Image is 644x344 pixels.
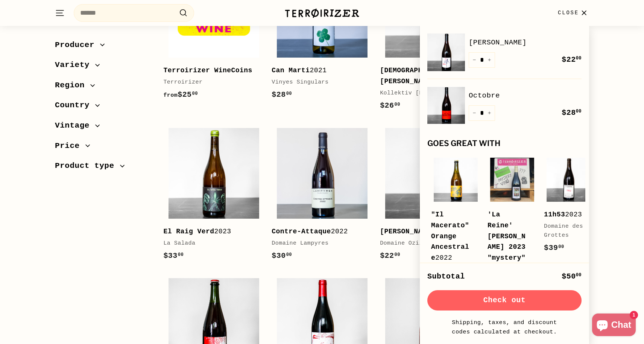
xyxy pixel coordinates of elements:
div: 2023 [544,209,585,220]
span: from [163,92,178,99]
button: Product type [55,158,151,178]
button: Producer [55,37,151,57]
span: $25 [163,90,197,99]
inbox-online-store-chat: Shopify online store chat [590,314,638,338]
sup: 00 [192,91,198,96]
span: Producer [55,39,100,52]
sup: 00 [395,102,400,107]
span: Vintage [55,119,95,132]
div: 2022 [431,209,472,263]
span: Region [55,79,90,92]
button: Region [55,77,151,97]
b: Contre-Attaque [272,228,331,235]
div: Goes great with [427,139,582,148]
span: $39 [544,244,564,252]
div: $50 [562,271,582,283]
b: "Il Macerato" Orange Ancestrale [431,211,469,262]
div: 2023 [163,226,257,237]
div: Domaine des Grottes [544,222,585,240]
sup: 00 [576,272,582,278]
button: Reduce item quantity by one [469,105,480,121]
span: Product type [55,160,120,173]
b: 11h53 [544,211,565,218]
span: $22 [562,55,582,64]
div: 2022 [380,226,473,237]
div: 2022 [272,226,365,237]
span: Variety [55,59,95,72]
sup: 00 [178,252,184,257]
a: [PERSON_NAME]2022Domaine Ozil [380,123,481,269]
span: $28 [272,90,292,99]
div: Vinyes Singulars [272,78,365,87]
a: El Raig Verd2023La Salada [163,123,264,269]
a: "Il Macerato" Orange Ancestrale2022Folicello [431,155,480,296]
button: Close [553,2,594,24]
button: Increase item quantity by one [484,52,495,68]
button: Check out [427,290,582,311]
a: [PERSON_NAME] [469,37,582,48]
sup: 00 [286,91,292,96]
div: Domaine Lampyres [272,239,365,248]
span: Country [55,99,95,112]
button: Price [55,138,151,158]
sup: 00 [576,56,582,61]
button: Vintage [55,117,151,138]
a: Octobre [469,90,582,101]
span: $28 [562,108,582,117]
div: Terroirizer [163,78,257,87]
button: Variety [55,57,151,78]
div: Kollektiv [PERSON_NAME] [380,89,473,98]
div: 2022 [380,65,473,87]
span: Price [55,140,85,152]
b: Can Marti [272,67,310,74]
img: Octobre [427,87,465,124]
span: $30 [272,251,292,260]
sup: 00 [576,109,582,114]
div: La Salada [163,239,257,248]
div: Subtotal [427,271,465,283]
b: [PERSON_NAME] [380,228,435,235]
b: El Raig Verd [163,228,214,235]
a: Contre-Attaque2022Domaine Lampyres [272,123,372,269]
span: $33 [163,251,184,260]
button: Reduce item quantity by one [469,52,480,68]
b: Terroirizer WineCoins [163,67,252,74]
sup: 00 [286,252,292,257]
img: Barry [427,33,465,71]
button: Increase item quantity by one [484,105,495,121]
div: Domaine Ozil [380,239,473,248]
span: $26 [380,101,400,110]
small: Shipping, taxes, and discount codes calculated at checkout. [450,318,559,336]
sup: 00 [395,252,400,257]
span: Close [558,9,579,17]
button: Country [55,97,151,118]
sup: 00 [558,244,564,250]
span: $22 [380,251,400,260]
b: [DEMOGRAPHIC_DATA][PERSON_NAME] [380,67,456,85]
div: 2021 [272,65,365,76]
a: 11h532023Domaine des Grottes [544,155,593,262]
